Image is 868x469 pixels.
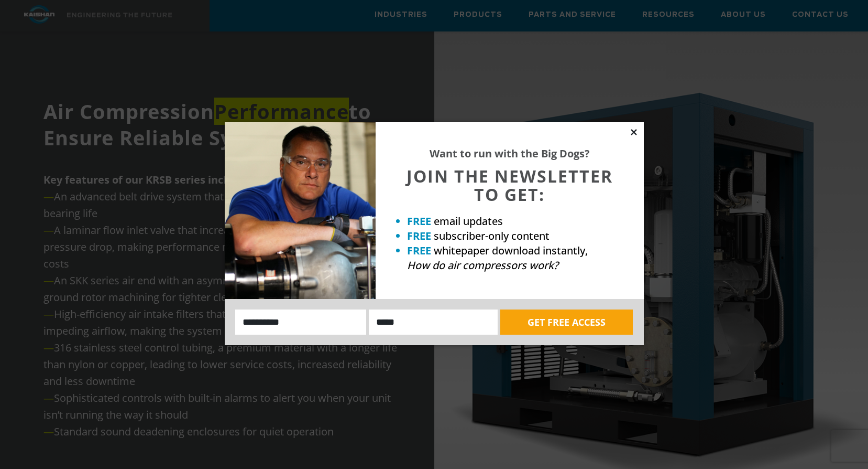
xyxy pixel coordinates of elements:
span: email updates [434,214,503,228]
span: JOIN THE NEWSLETTER TO GET: [406,165,613,206]
input: Email [369,310,498,335]
button: GET FREE ACCESS [500,310,633,335]
span: subscriber-only content [434,229,550,243]
strong: FREE [407,243,431,258]
strong: FREE [407,229,431,243]
em: How do air compressors work? [407,258,558,272]
button: Close [629,127,639,137]
strong: Want to run with the Big Dogs? [430,146,590,161]
span: whitepaper download instantly, [434,243,588,258]
input: Name: [235,310,367,335]
strong: FREE [407,214,431,228]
